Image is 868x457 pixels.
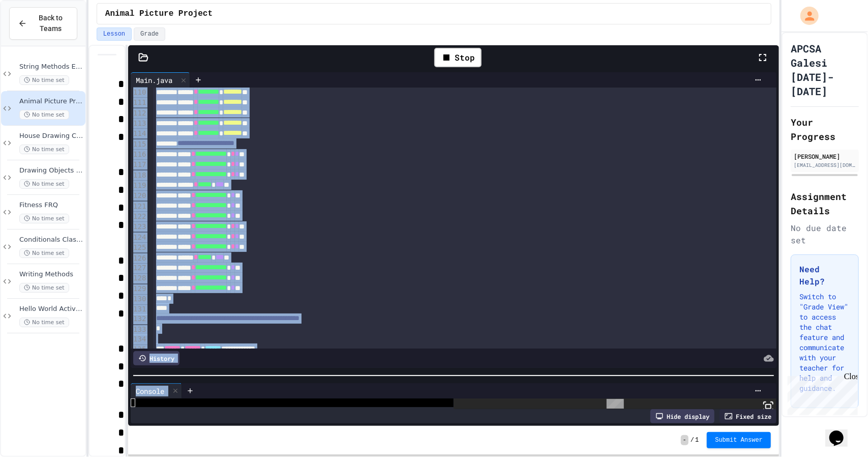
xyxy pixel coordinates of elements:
[131,88,147,98] div: 110
[131,243,147,253] div: 125
[131,264,147,274] div: 127
[19,132,83,140] span: House Drawing Classwork
[131,129,147,139] div: 114
[131,212,147,222] div: 122
[19,201,83,210] span: Fitness FRQ
[97,27,132,41] button: Lesson
[131,108,147,119] div: 112
[19,283,69,293] span: No time set
[131,222,147,232] div: 123
[131,181,147,191] div: 119
[131,345,147,355] div: 135
[9,7,77,40] button: Back to Teams
[691,436,694,444] span: /
[131,72,190,88] div: Main.java
[131,315,147,325] div: 132
[133,351,179,365] div: History
[131,150,147,160] div: 116
[19,63,83,71] span: String Methods Examples
[19,145,69,154] span: No time set
[650,409,714,423] div: Hide display
[791,222,859,246] div: No due date set
[19,166,83,175] span: Drawing Objects in Java - HW Playposit Code
[19,179,69,189] span: No time set
[4,4,70,65] div: Chat with us now!Close
[131,305,147,315] div: 131
[131,98,147,108] div: 111
[19,236,83,244] span: Conditionals Classwork
[131,335,147,345] div: 134
[19,214,69,223] span: No time set
[19,110,69,120] span: No time set
[784,372,858,415] iframe: chat widget
[794,152,856,161] div: [PERSON_NAME]
[131,284,147,295] div: 129
[131,191,147,201] div: 120
[707,432,771,448] button: Submit Answer
[19,97,83,106] span: Animal Picture Project
[131,253,147,264] div: 126
[131,119,147,129] div: 113
[715,436,763,444] span: Submit Answer
[19,270,83,279] span: Writing Methods
[105,8,213,20] span: Animal Picture Project
[794,161,856,169] div: [EMAIL_ADDRESS][DOMAIN_NAME]
[131,139,147,150] div: 115
[131,295,147,305] div: 130
[695,436,699,444] span: 1
[131,202,147,212] div: 121
[681,435,689,445] span: -
[131,325,147,335] div: 133
[33,13,69,34] span: Back to Teams
[790,4,821,27] div: My Account
[131,233,147,243] div: 124
[131,170,147,181] div: 118
[720,409,776,423] div: Fixed size
[19,248,69,258] span: No time set
[131,75,177,85] div: Main.java
[791,189,859,218] h2: Assignment Details
[825,416,858,447] iframe: chat widget
[134,27,165,41] button: Grade
[19,75,69,85] span: No time set
[791,41,859,98] h1: APCSA Galesi [DATE]-[DATE]
[799,263,850,288] h3: Need Help?
[131,386,169,396] div: Console
[19,305,83,313] span: Hello World Activity
[131,274,147,284] div: 128
[799,292,850,393] p: Switch to "Grade View" to access the chat feature and communicate with your teacher for help and ...
[131,383,182,398] div: Console
[434,48,482,67] div: Stop
[19,318,69,327] span: No time set
[131,160,147,170] div: 117
[791,115,859,144] h2: Your Progress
